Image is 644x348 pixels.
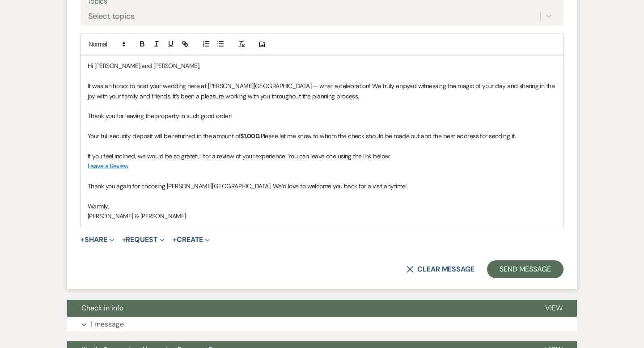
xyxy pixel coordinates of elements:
button: View [531,300,577,317]
span: + [80,236,85,243]
button: Request [122,236,165,243]
p: Warmly, [88,201,556,211]
p: Hi [PERSON_NAME] and [PERSON_NAME], [88,61,556,71]
p: [PERSON_NAME] & [PERSON_NAME] [88,211,556,221]
a: Leave a Review [88,162,128,170]
button: Clear message [407,266,475,273]
p: 1 message [90,318,124,330]
span: View [545,303,563,313]
p: It was an honor to host your wedding here at [PERSON_NAME][GEOGRAPHIC_DATA] — what a celebration!... [88,81,556,101]
button: Create [173,236,210,243]
span: + [122,236,126,243]
p: Thank you for leaving the property in such good order! [88,111,556,121]
span: Your full security deposit will be returned in the amount of [88,132,240,140]
span: Please let me know to whom the check should be made out and the best address for sending it. [261,132,516,140]
button: Send Message [487,260,563,278]
p: Thank you again for choosing [PERSON_NAME][GEOGRAPHIC_DATA]. We’d love to welcome you back for a ... [88,181,556,191]
div: Select topics [88,10,135,22]
span: Check in info [81,303,123,313]
button: Check in info [67,300,531,317]
button: 1 message [67,317,577,332]
p: If you feel inclined, we would be so grateful for a review of your experience. You can leave one ... [88,151,556,161]
span: + [173,236,177,243]
strong: $1,000. [240,132,260,140]
button: Share [80,236,114,243]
